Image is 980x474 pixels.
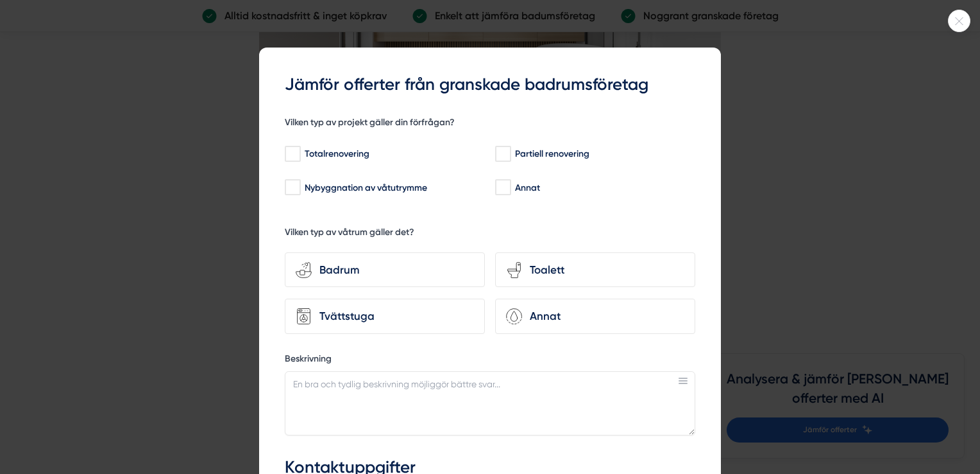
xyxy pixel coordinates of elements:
[495,148,510,161] input: Partiell renovering
[285,116,455,132] h5: Vilken typ av projekt gäller din förfrågan?
[285,73,695,96] h3: Jämför offerter från granskade badrumsföretag
[285,226,414,242] h5: Vilken typ av våtrum gäller det?
[285,181,300,194] input: Nybyggnation av våtutrymme
[285,353,695,369] label: Beskrivning
[285,148,300,161] input: Totalrenovering
[495,181,510,194] input: Annat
